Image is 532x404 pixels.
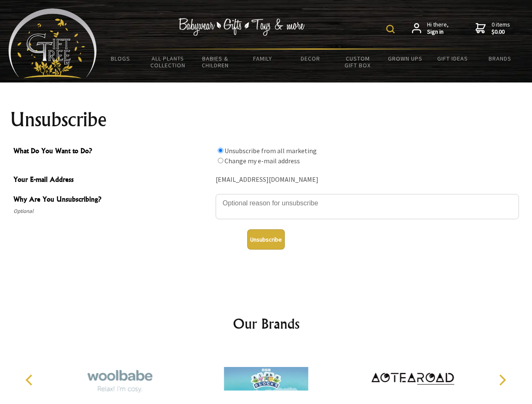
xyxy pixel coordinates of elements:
a: Custom Gift Box [334,50,382,74]
a: Family [239,50,287,67]
a: Hi there,Sign in [412,21,449,36]
button: Previous [21,371,40,389]
img: Babyware - Gifts - Toys and more... [8,8,97,78]
img: Babywear - Gifts - Toys & more [179,18,305,36]
span: Optional [13,206,211,216]
a: BLOGS [97,50,144,67]
input: What Do You Want to Do? [218,158,223,163]
a: Babies & Children [192,50,239,74]
h1: Unsubscribe [10,109,522,130]
span: Why Are You Unsubscribing? [13,194,211,206]
img: product search [386,25,395,33]
h2: Our Brands [17,314,516,334]
a: Grown Ups [381,50,429,67]
button: Next [493,371,511,389]
a: Brands [476,50,524,67]
a: Gift Ideas [429,50,476,67]
textarea: Why Are You Unsubscribing? [216,194,519,219]
span: What Do You Want to Do? [13,146,211,158]
a: Decor [286,50,334,67]
label: Change my e-mail address [225,157,300,165]
button: Unsubscribe [247,229,285,250]
a: 0 items$0.00 [476,21,510,36]
div: [EMAIL_ADDRESS][DOMAIN_NAME] [216,173,519,186]
strong: Sign in [427,28,449,36]
span: 0 items [492,21,510,36]
a: All Plants Collection [144,50,192,74]
span: Hi there, [427,21,449,36]
span: Your E-mail Address [13,174,211,186]
label: Unsubscribe from all marketing [225,146,317,155]
input: What Do You Want to Do? [218,148,223,153]
strong: $0.00 [492,28,510,36]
